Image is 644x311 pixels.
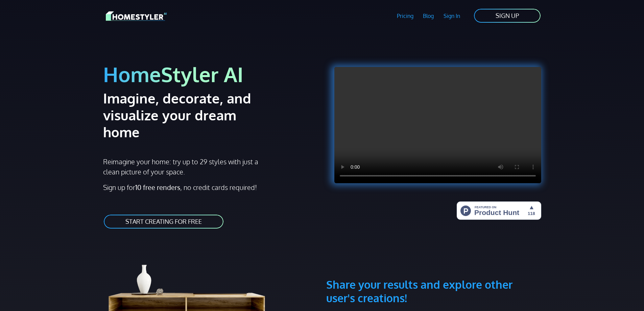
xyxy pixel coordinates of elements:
[103,90,275,140] h2: Imagine, decorate, and visualize your dream home
[392,8,418,24] a: Pricing
[326,245,541,305] h3: Share your results and explore other user's creations!
[457,201,541,220] img: HomeStyler AI - Interior Design Made Easy: One Click to Your Dream Home | Product Hunt
[103,157,264,177] p: Reimagine your home: try up to 29 styles with just a clean picture of your space.
[103,62,318,87] h1: HomeStyler AI
[135,183,180,192] strong: 10 free renders
[106,10,167,22] img: HomeStyler AI logo
[103,214,224,229] a: START CREATING FOR FREE
[473,8,541,23] a: SIGN UP
[103,182,318,192] p: Sign up for , no credit cards required!
[418,8,439,24] a: Blog
[439,8,465,24] a: Sign In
